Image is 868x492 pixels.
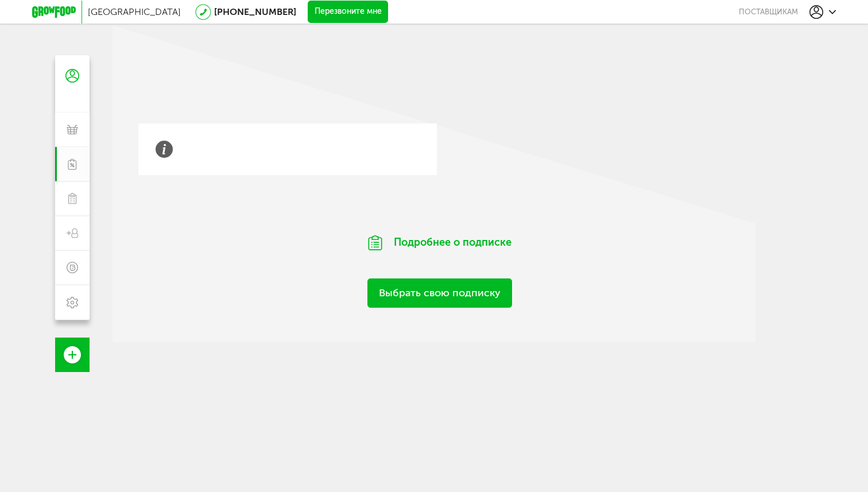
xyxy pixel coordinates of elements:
a: Выбрать свою подписку [367,278,512,308]
span: [GEOGRAPHIC_DATA] [88,6,181,17]
a: [PHONE_NUMBER] [214,6,296,17]
img: info-grey.b4c3b60.svg [156,141,173,158]
div: Подробнее о подписке [336,221,543,265]
button: Перезвоните мне [308,1,388,24]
